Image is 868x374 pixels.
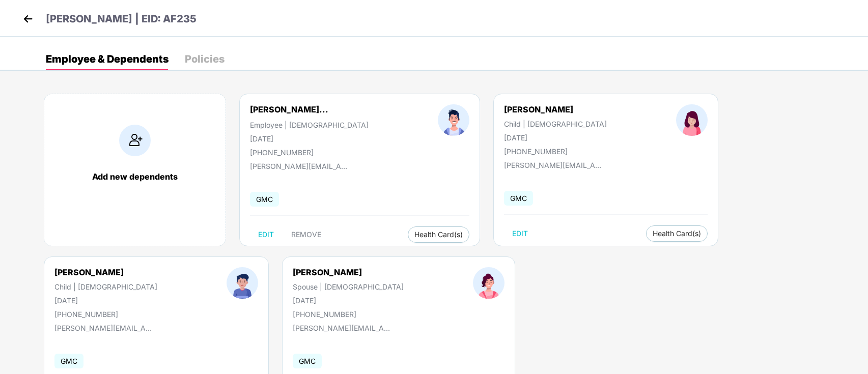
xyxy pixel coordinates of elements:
div: [PERSON_NAME][EMAIL_ADDRESS] [293,324,395,332]
div: [PERSON_NAME] [54,267,157,277]
div: [PERSON_NAME][EMAIL_ADDRESS] [54,324,156,332]
span: GMC [250,192,279,207]
div: [DATE] [504,133,607,142]
span: REMOVE [291,231,321,239]
span: GMC [504,191,533,206]
div: [PERSON_NAME]... [250,104,328,114]
div: [PHONE_NUMBER] [54,310,157,319]
div: Add new dependents [54,171,215,182]
div: Policies [185,54,225,64]
img: addIcon [119,125,151,156]
button: Health Card(s) [646,225,708,242]
div: [DATE] [250,134,369,143]
div: Spouse | [DEMOGRAPHIC_DATA] [293,282,404,291]
div: Employee | [DEMOGRAPHIC_DATA] [250,121,369,129]
img: profileImage [227,267,258,299]
span: Health Card(s) [653,231,701,236]
div: [PERSON_NAME] [293,267,404,277]
div: [PHONE_NUMBER] [504,147,607,156]
div: Employee & Dependents [46,54,169,64]
button: Health Card(s) [408,226,469,243]
div: Child | [DEMOGRAPHIC_DATA] [54,282,157,291]
div: [PHONE_NUMBER] [293,310,404,319]
span: EDIT [258,231,274,239]
img: profileImage [438,104,469,136]
div: [PERSON_NAME] [504,104,607,114]
div: [DATE] [54,296,157,305]
div: Child | [DEMOGRAPHIC_DATA] [504,120,607,128]
button: EDIT [250,226,282,243]
button: EDIT [504,225,536,242]
p: [PERSON_NAME] | EID: AF235 [46,11,197,27]
button: REMOVE [283,226,329,243]
div: [PHONE_NUMBER] [250,148,369,157]
img: profileImage [676,104,708,136]
img: profileImage [473,267,505,299]
span: EDIT [512,229,528,238]
img: back [20,11,36,26]
span: Health Card(s) [414,232,463,237]
span: GMC [54,354,83,368]
span: GMC [293,354,322,368]
div: [PERSON_NAME][EMAIL_ADDRESS] [250,162,352,170]
div: [PERSON_NAME][EMAIL_ADDRESS] [504,161,606,169]
div: [DATE] [293,296,404,305]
